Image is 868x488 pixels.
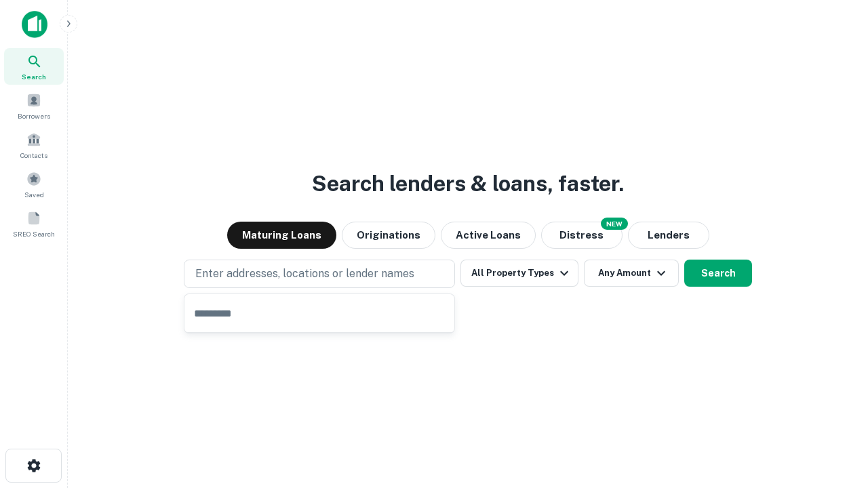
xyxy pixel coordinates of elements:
button: Enter addresses, locations or lender names [184,260,455,288]
iframe: Chat Widget [800,380,868,445]
button: Any Amount [584,260,679,287]
a: Search [4,48,64,85]
button: Search [684,260,752,287]
a: SREO Search [4,205,64,242]
p: Enter addresses, locations or lender names [195,266,414,282]
button: Maturing Loans [227,222,336,249]
h3: Search lenders & loans, faster. [312,167,624,200]
button: Originations [342,222,435,249]
button: All Property Types [460,260,578,287]
button: Search distressed loans with lien and other non-mortgage details. [541,222,623,249]
span: Borrowers [18,110,50,121]
div: NEW [601,218,628,230]
a: Saved [4,166,64,203]
button: Active Loans [441,222,536,249]
span: Search [22,71,46,82]
span: Contacts [20,150,47,161]
span: Saved [24,189,44,200]
a: Borrowers [4,87,64,124]
a: Contacts [4,127,64,163]
span: SREO Search [13,228,55,239]
img: capitalize-icon.png [22,11,47,38]
button: Lenders [628,222,709,249]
